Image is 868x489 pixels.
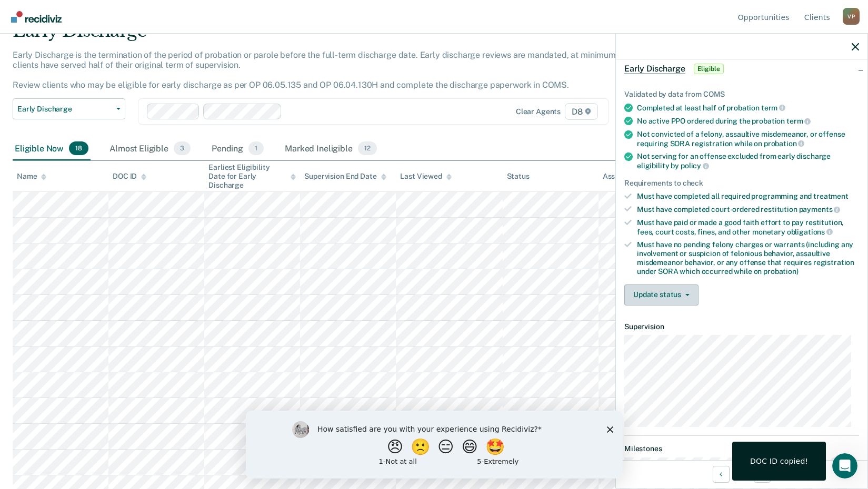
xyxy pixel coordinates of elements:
[283,137,378,160] div: Marked Ineligible
[209,137,266,160] div: Pending
[616,52,867,86] div: Early DischargeEligible
[107,137,193,160] div: Almost Eligible
[248,141,264,155] span: 1
[637,130,859,148] div: Not convicted of a felony, assaultive misdemeanor, or offense requiring SORA registration while on
[637,152,859,170] div: Not serving for an offense excluded from early discharge eligibility by
[681,161,709,170] span: policy
[113,172,146,181] div: DOC ID
[832,453,857,478] iframe: Intercom live chat
[637,103,859,113] div: Completed at least half of probation
[208,163,296,189] div: Earliest Eligibility Date for Early Discharge
[624,322,859,331] dt: Supervision
[624,179,859,188] div: Requirements to check
[761,104,785,112] span: term
[750,456,808,466] div: DOC ID copied!
[13,50,638,90] p: Early Discharge is the termination of the period of probation or parole before the full-term disc...
[637,192,859,201] div: Must have completed all required programming and
[843,8,860,25] button: Profile dropdown button
[763,267,799,276] span: probation)
[787,228,833,236] span: obligations
[17,105,112,114] span: Early Discharge
[358,141,377,155] span: 12
[694,64,724,74] span: Eligible
[764,139,805,148] span: probation
[507,172,530,181] div: Status
[637,218,859,236] div: Must have paid or made a good faith effort to pay restitution, fees, court costs, fines, and othe...
[516,107,561,116] div: Clear agents
[637,116,859,126] div: No active PPO ordered during the probation
[637,205,859,214] div: Must have completed court-ordered restitution
[637,240,859,276] div: Must have no pending felony charges or warrants (including any involvement or suspicion of feloni...
[813,192,849,200] span: treatment
[13,20,664,50] div: Early Discharge
[799,205,841,213] span: payments
[786,117,811,125] span: term
[713,466,730,483] button: Previous Opportunity
[246,411,623,478] iframe: Survey by Kim from Recidiviz
[11,11,62,23] img: Recidiviz
[400,172,451,181] div: Last Viewed
[624,284,699,305] button: Update status
[843,8,860,25] div: V P
[624,444,859,453] dt: Milestones
[603,172,652,181] div: Assigned to
[304,172,386,181] div: Supervision End Date
[69,141,88,155] span: 18
[13,137,91,160] div: Eligible Now
[565,103,598,120] span: D8
[624,64,685,74] span: Early Discharge
[174,141,191,155] span: 3
[17,172,46,181] div: Name
[624,90,859,99] div: Validated by data from COMS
